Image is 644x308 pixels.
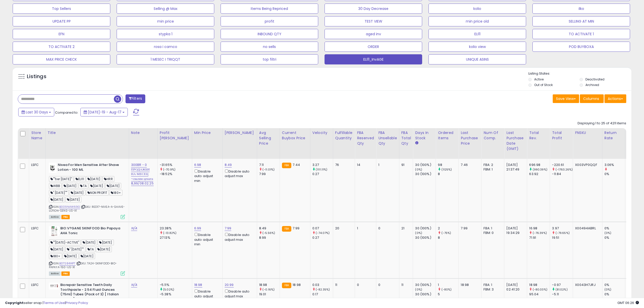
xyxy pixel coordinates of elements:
div: 8 [438,172,458,176]
span: [DATE] [81,239,97,245]
div: 7.99 [259,172,280,176]
span: [DATE] [86,176,102,182]
div: -11.84 [552,172,573,176]
small: (-13.82%) [163,231,176,235]
button: TO ACTIVATE 2 [13,42,110,52]
button: top filtri [221,54,318,64]
div: 91 [401,163,409,167]
span: 7.99 [293,226,299,231]
div: -220.61 [552,163,573,167]
div: 18.98 [529,283,550,287]
span: [DATE] [62,183,78,189]
div: Ordered Items [438,130,456,141]
span: [DATE] [49,197,65,202]
small: (-1763.26%) [556,167,573,172]
button: [DATE]-19 - Aug-17 [80,108,128,116]
button: min price [117,16,214,26]
a: 7.99 [225,226,231,231]
div: 8 [438,235,458,240]
a: 8.49 [225,162,232,167]
div: Profit [PERSON_NAME] [160,130,190,141]
small: FBA [282,226,291,232]
div: FBM: 1 [484,167,500,172]
div: FBA Reserved Qty [357,130,374,146]
span: 180+ [109,190,122,196]
span: ""tier [DATE]" [49,176,74,182]
button: rosa i camco [117,42,214,52]
a: 18.98 [194,282,202,287]
img: 41akMu6hVCL._SL40_.jpg [49,226,59,236]
div: Num of Comp. [484,130,502,141]
button: no sells [221,42,318,52]
div: -0.97 [552,283,573,287]
span: [DATE] [89,183,105,189]
button: Columns [580,94,604,103]
small: (0%) [415,231,422,235]
small: (81.02%) [556,287,568,292]
div: 5 [438,292,458,297]
div: 3.27 [312,163,333,167]
button: profit [221,16,318,26]
small: Days In Stock. [415,141,418,145]
span: 2025-09-17 06:26 GMT [617,300,639,305]
small: (1125%) [441,167,452,172]
small: (-80.03%) [533,287,547,292]
div: 1 [438,283,458,287]
div: FBM: 0 [484,231,500,235]
div: LSFC [31,163,42,167]
b: BIO:V?GANE SKINFOOD Bio Papaya AHA Tonic [60,226,122,237]
small: (-70.9%) [163,167,175,172]
span: [DATE] [105,183,121,189]
div: 63.92 [529,172,550,176]
div: [DATE] 19:34:29 [506,226,523,235]
a: 6.99 [194,226,201,231]
span: NON PROFIT [86,190,109,196]
button: TEST VIEW [325,16,422,26]
span: TA [79,183,88,189]
div: 14 [357,163,372,167]
div: X003VP0QQF [575,163,598,167]
div: Disable auto adjust max [225,288,253,298]
div: 0% [604,235,625,240]
span: | SKU: TA24-SKINFOOD-BIO-PAPAYA-150-US-X1 [49,261,117,269]
a: B009NAW69G [59,205,80,209]
div: 30 (100%) [415,172,436,176]
button: Actions [604,94,626,103]
div: ASIN: [49,163,125,218]
div: Disable auto adjust min [194,288,219,303]
small: FBA [282,283,291,288]
a: 300BR - 0 ПРОДАЖБИ НА МЕСЕЦ -свалям цената 8,99/08.02.25 [131,162,154,186]
a: N/A [131,282,137,287]
div: 2 [438,226,458,231]
div: FBM: 3 [484,287,500,292]
div: 696.98 [529,163,550,167]
button: UNIQUE ASINS [428,54,526,64]
div: 0 [378,283,395,287]
div: Min Price [194,130,220,135]
div: 11 [401,283,409,287]
small: (-80%) [441,287,452,292]
div: [PERSON_NAME] [225,130,255,135]
span: Compared to: [55,110,78,115]
span: [DATE] [98,239,114,245]
button: kolio view [428,42,526,52]
div: Days In Stock [415,130,434,141]
span: ""[DATE]-ACTIVE" [49,239,81,245]
small: (990.39%) [533,167,547,172]
div: 7.99 [461,226,477,231]
button: Top Sellers [13,4,110,14]
span: All listings currently available for purchase on Amazon [49,271,61,276]
div: Store Name [31,130,43,141]
div: 95.04 [529,292,550,297]
span: " [DATE]"" [65,246,85,252]
span: FBA [61,271,70,276]
div: 30 (100%) [415,283,436,287]
h5: Listings [27,73,46,80]
div: 30 (100%) [415,226,436,231]
span: [DATE] [69,190,85,196]
button: SELLING AT MIN [532,16,630,26]
div: Return Rate [604,130,623,141]
a: Terms of Use [43,300,65,305]
button: aged inv [325,29,422,39]
small: (1111.11%) [316,167,328,172]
